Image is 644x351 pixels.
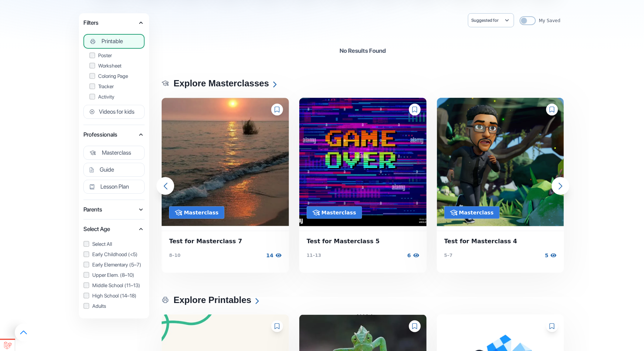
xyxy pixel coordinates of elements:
p: No Results Found [340,47,386,55]
img: Variant64.png [175,209,182,216]
div: Filters [83,105,145,122]
label: Tracker [89,83,139,90]
input: Upper Elem. (8–10) [83,272,89,278]
label: Select All [83,240,145,248]
span: Professionals [83,130,137,140]
p: 14 [266,252,273,259]
img: Variant64.png [313,209,320,216]
div: Printable [83,49,145,102]
input: Activity [89,94,95,100]
span: My Saved [539,16,560,25]
span: Videos for kids [99,108,134,116]
span: Suggested for [471,17,503,23]
p: 5–7 [444,252,453,259]
span: Parents [83,204,137,215]
p: 5 [545,252,549,259]
div: Professionals [83,180,145,197]
input: Middle School (11–13) [83,282,89,288]
img: Variant64.png [450,209,458,216]
button: Guide [83,163,145,177]
span: Test for Masterclass 7 [169,237,282,246]
label: Poster [89,52,139,59]
a: Test for Masterclass 78–10 [162,231,289,268]
input: Worksheet [89,63,95,69]
img: BLJ Resource [437,98,564,226]
input: Coloring Page [89,73,95,79]
input: Poster [89,52,95,58]
button: Suggested for [471,17,511,24]
button: Lesson Plan [83,180,145,194]
p: Masterclass [321,209,356,216]
h2: Explore Masterclasses [158,75,283,93]
button: Select Age [83,224,145,234]
a: Test for Masterclass 511–13 [299,231,427,268]
p: 6 [407,252,411,259]
img: BLJ Resource [162,98,289,226]
label: Early Childhood (<5) [83,251,145,258]
input: Early Elementary (5–7) [83,262,89,268]
span: Masterclass [102,149,131,156]
label: Adults [83,302,145,310]
span: Test for Masterclass 4 [444,237,557,246]
span: Printable [101,38,123,45]
span: Test for Masterclass 5 [307,237,419,246]
div: Filters [83,30,145,105]
button: Videos for kids [83,105,145,119]
label: Activity [89,93,139,100]
label: Middle School (11–13) [83,282,145,289]
span: Guide [100,166,114,173]
label: Early Elementary (5–7) [83,261,145,268]
p: Masterclass [459,209,494,216]
img: BLJ Resource [299,98,427,226]
button: Printable [83,34,145,49]
p: 11–13 [307,252,321,259]
span: Select Age [83,224,137,234]
button: Parents [83,204,145,215]
span: Lesson Plan [100,183,129,190]
button: Masterclass [83,146,145,160]
label: Worksheet [89,62,139,69]
button: Filters [83,18,145,28]
label: Upper Elem. (8–10) [83,271,145,279]
div: Professionals [83,141,145,163]
a: Test for Masterclass 45–7 [437,231,564,268]
div: Professionals [83,163,145,180]
h2: Explore Printables [158,291,265,309]
p: Masterclass [184,209,218,216]
input: High School (14–18) [83,293,89,299]
div: Select Age [83,236,145,313]
input: Adults [83,303,89,309]
p: 8–10 [169,252,180,259]
label: High School (14–18) [83,292,145,299]
input: Early Childhood (<5) [83,251,89,257]
label: Coloring Page [89,72,139,80]
span: Filters [83,18,137,28]
button: Professionals [83,130,145,140]
input: Tracker [89,83,95,89]
input: Select All [83,241,89,247]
